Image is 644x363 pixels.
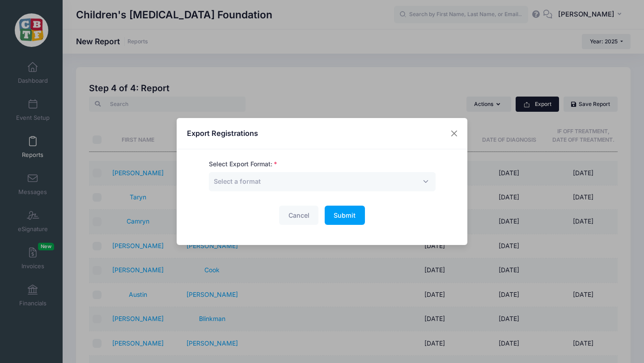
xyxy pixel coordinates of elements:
[334,211,356,219] span: Submit
[279,206,318,225] button: Cancel
[214,177,261,185] span: Select a format
[209,160,277,169] label: Select Export Format:
[325,206,365,225] button: Submit
[209,172,436,191] span: Select a format
[446,126,462,142] button: Close
[187,128,258,139] h4: Export Registrations
[214,177,261,186] span: Select a format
